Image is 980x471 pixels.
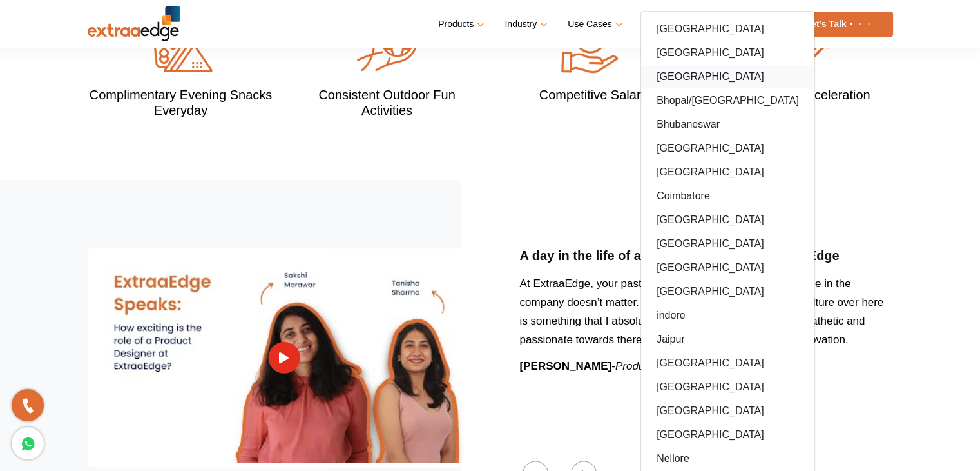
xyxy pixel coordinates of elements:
h5: A day in the life of a product designer at ExtraaEdge [520,248,893,264]
a: [GEOGRAPHIC_DATA] [641,256,814,279]
a: Let’s Talk [787,12,893,37]
a: Bhubaneswar [641,112,814,136]
a: Coimbatore [641,184,814,208]
a: [GEOGRAPHIC_DATA] [641,399,814,423]
a: Bhopal/[GEOGRAPHIC_DATA] [641,88,814,112]
i: Product Designer [615,360,700,372]
a: [GEOGRAPHIC_DATA] [641,17,814,41]
strong: [PERSON_NAME] [520,360,612,372]
a: [GEOGRAPHIC_DATA] [641,375,814,399]
span: At ExtraaEdge, your past experience doesn’t matter, your time in the company doesn’t matter. Its ... [520,277,884,346]
h3: Competitive Salary [500,87,687,103]
a: Jaipur [641,327,814,351]
a: [GEOGRAPHIC_DATA] [641,136,814,160]
h3: Consistent Outdoor Fun Activities [294,87,481,118]
a: Nellore [641,446,814,470]
a: [GEOGRAPHIC_DATA] [641,160,814,184]
a: [GEOGRAPHIC_DATA] [641,232,814,256]
a: [GEOGRAPHIC_DATA] [641,279,814,303]
a: [GEOGRAPHIC_DATA] [641,41,814,65]
h3: Complimentary Evening Snacks Everyday [88,87,274,118]
p: - [520,357,893,376]
a: Use Cases [568,15,620,34]
a: [GEOGRAPHIC_DATA] [641,423,814,446]
a: [GEOGRAPHIC_DATA] [641,351,814,375]
a: Industry [504,15,545,34]
a: [GEOGRAPHIC_DATA] [641,65,814,88]
a: Products [438,15,482,34]
a: indore [641,303,814,327]
a: [GEOGRAPHIC_DATA] [641,208,814,232]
